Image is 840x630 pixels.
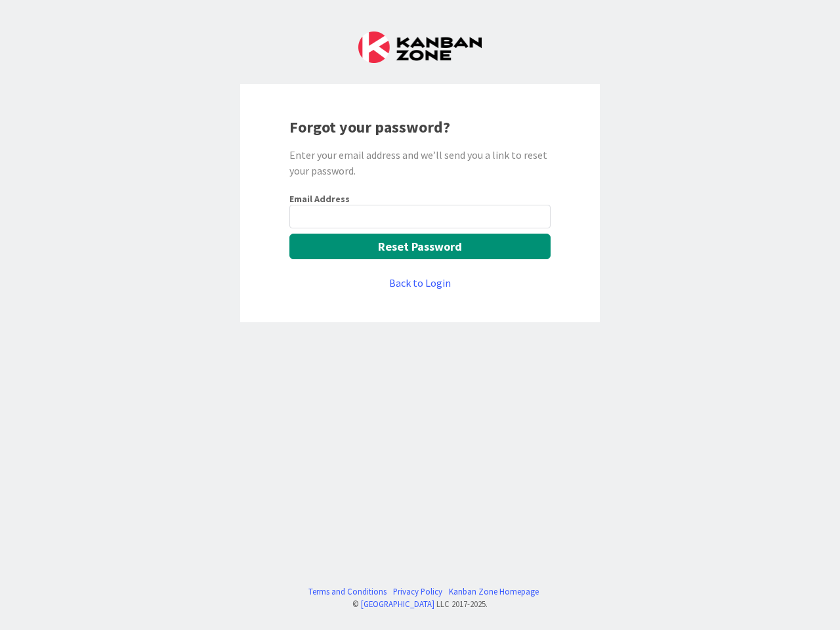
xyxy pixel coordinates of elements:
[289,193,350,205] label: Email Address
[289,117,450,137] b: Forgot your password?
[289,234,551,259] button: Reset Password
[308,585,387,598] a: Terms and Conditions
[289,147,551,178] div: Enter your email address and we’ll send you a link to reset your password.
[449,585,539,598] a: Kanban Zone Homepage
[302,598,539,610] div: © LLC 2017- 2025 .
[393,585,442,598] a: Privacy Policy
[389,275,451,291] a: Back to Login
[361,598,434,609] a: [GEOGRAPHIC_DATA]
[358,31,482,63] img: Kanban Zone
